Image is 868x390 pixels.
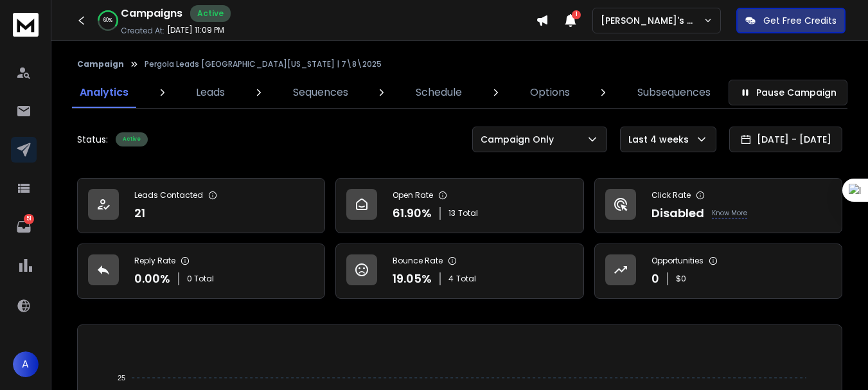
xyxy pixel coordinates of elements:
span: Total [458,208,478,218]
button: Get Free Credits [736,8,846,33]
p: Subsequences [637,85,711,100]
a: Opportunities0$0 [594,244,842,299]
a: Bounce Rate19.05%4Total [335,244,583,299]
div: Active [116,132,148,146]
tspan: 25 [118,374,125,382]
a: Leads Contacted21 [77,178,325,233]
span: 13 [448,208,456,218]
a: Open Rate61.90%13Total [335,178,583,233]
p: Disabled [651,204,704,222]
a: Leads [188,77,233,108]
p: Pergola Leads [GEOGRAPHIC_DATA][US_STATE] | 7\8\2025 [145,59,382,69]
p: 21 [134,204,145,222]
p: Leads [196,85,225,100]
p: Analytics [80,85,128,100]
a: 51 [11,214,37,240]
p: 19.05 % [393,270,432,288]
p: Options [530,85,570,100]
p: Leads Contacted [134,190,203,200]
p: Schedule [416,85,462,100]
button: Pause Campaign [729,80,847,105]
p: $ 0 [676,274,686,284]
img: logo [13,13,39,37]
a: Reply Rate0.00%0 Total [77,244,325,299]
a: Analytics [72,77,136,108]
p: [DATE] 11:09 PM [167,25,224,35]
a: Sequences [285,77,356,108]
p: 60 % [103,17,112,24]
p: Last 4 weeks [628,133,694,146]
div: Active [190,5,231,22]
p: Opportunities [651,256,704,266]
button: [DATE] - [DATE] [729,127,842,152]
p: 61.90 % [393,204,432,222]
p: Open Rate [393,190,433,200]
button: Campaign [77,59,124,69]
a: Options [522,77,578,108]
a: Schedule [408,77,470,108]
p: Reply Rate [134,256,175,266]
span: 1 [572,10,581,19]
span: 4 [448,274,454,284]
p: Know More [712,208,747,218]
p: 51 [24,214,34,224]
p: Status: [77,133,108,146]
p: Created At: [121,26,164,36]
button: A [13,351,39,377]
a: Click RateDisabledKnow More [594,178,842,233]
span: Total [456,274,476,284]
p: Click Rate [651,190,691,200]
p: Bounce Rate [393,256,443,266]
h1: Campaigns [121,6,182,21]
p: Sequences [293,85,348,100]
p: 0 [651,270,659,288]
p: 0 Total [187,274,214,284]
p: Get Free Credits [763,14,837,27]
a: Subsequences [630,77,718,108]
p: Campaign Only [481,133,559,146]
p: [PERSON_NAME]'s Workspace [601,14,704,27]
p: 0.00 % [134,270,170,288]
